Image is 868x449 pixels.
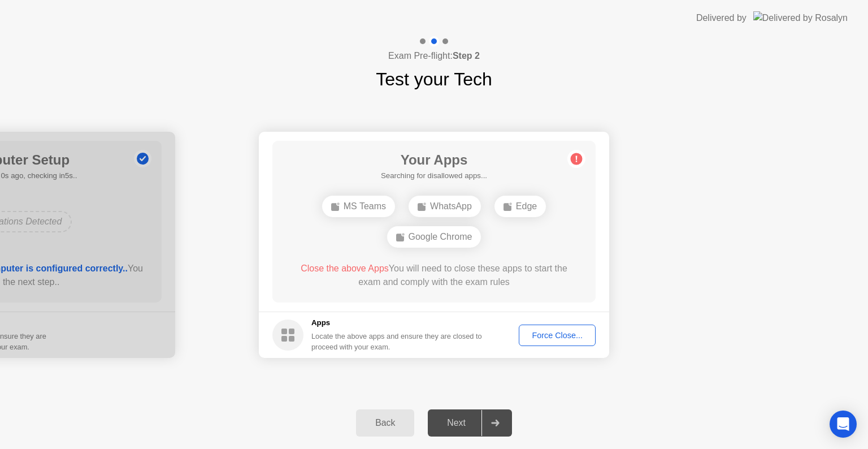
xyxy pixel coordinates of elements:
div: Back [359,418,411,428]
button: Force Close... [519,325,596,346]
div: Locate the above apps and ensure they are closed to proceed with your exam. [311,331,483,352]
button: Back [356,409,414,437]
h5: Apps [311,317,483,329]
div: You will need to close these apps to start the exam and comply with the exam rules [289,262,580,289]
h4: Exam Pre-flight: [388,49,480,63]
div: Delivered by [696,11,747,25]
div: Force Close... [523,331,592,340]
b: Step 2 [453,51,480,61]
div: Open Intercom Messenger [830,411,857,438]
div: WhatsApp [409,196,481,217]
div: MS Teams [322,196,395,217]
h5: Searching for disallowed apps... [381,170,487,182]
div: Google Chrome [387,226,481,248]
div: Edge [494,196,546,217]
h1: Test your Tech [376,66,492,93]
button: Next [428,409,512,437]
img: Delivered by Rosalyn [753,11,848,24]
div: Next [431,418,481,428]
h1: Your Apps [381,150,487,170]
span: Close the above Apps [301,264,389,273]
